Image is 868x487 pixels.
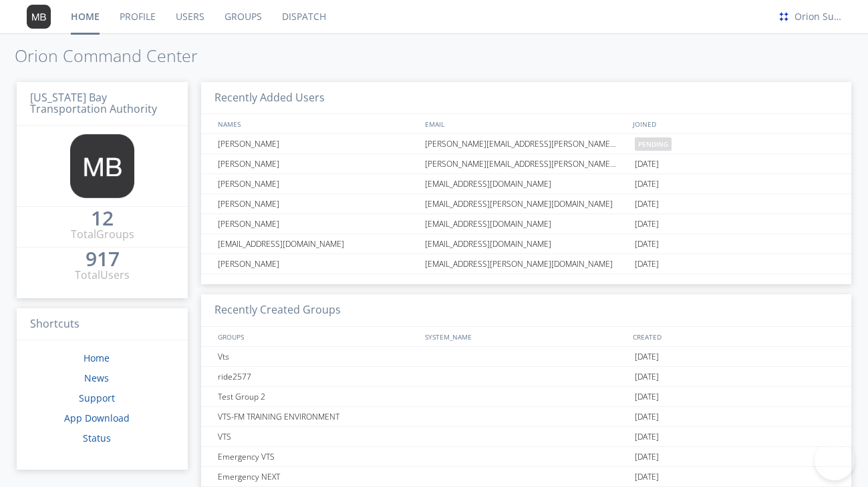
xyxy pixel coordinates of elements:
[201,234,851,254] a: [EMAIL_ADDRESS][DOMAIN_NAME][EMAIL_ADDRESS][DOMAIN_NAME][DATE]
[201,427,851,447] a: VTS[DATE]
[635,387,659,407] span: [DATE]
[86,252,120,266] div: 917
[422,234,631,254] div: [EMAIL_ADDRESS][DOMAIN_NAME]
[629,114,838,133] div: JOINED
[214,407,421,426] div: VTS-FM TRAINING ENVIRONMENT
[635,447,659,467] span: [DATE]
[635,174,659,194] span: [DATE]
[635,347,659,367] span: [DATE]
[629,327,838,346] div: CREATED
[201,214,851,234] a: [PERSON_NAME][EMAIL_ADDRESS][DOMAIN_NAME][DATE]
[422,327,629,346] div: SYSTEM_NAME
[776,9,791,24] img: ecb9e2cea3d84ace8bf4c9269b4bf077
[214,214,421,233] div: [PERSON_NAME]
[214,387,421,406] div: Test Group 2
[794,10,845,23] div: Orion Support
[214,134,421,153] div: [PERSON_NAME]
[635,214,659,234] span: [DATE]
[635,367,659,387] span: [DATE]
[815,440,855,480] iframe: Toggle Customer Support
[422,134,631,153] div: [PERSON_NAME][EMAIL_ADDRESS][PERSON_NAME][DOMAIN_NAME]
[201,174,851,194] a: [PERSON_NAME][EMAIL_ADDRESS][DOMAIN_NAME][DATE]
[201,134,851,154] a: [PERSON_NAME][PERSON_NAME][EMAIL_ADDRESS][PERSON_NAME][DOMAIN_NAME]pending
[27,5,51,29] img: 373638.png
[201,387,851,407] a: Test Group 2[DATE]
[201,154,851,174] a: [PERSON_NAME][PERSON_NAME][EMAIL_ADDRESS][PERSON_NAME][DOMAIN_NAME][DATE]
[91,211,114,227] a: 12
[201,447,851,467] a: Emergency VTS[DATE]
[214,367,421,386] div: ride2577
[214,327,418,346] div: GROUPS
[71,227,134,242] div: Total Groups
[635,467,659,487] span: [DATE]
[635,254,659,274] span: [DATE]
[64,412,130,424] a: App Download
[201,467,851,487] a: Emergency NEXT[DATE]
[214,174,421,193] div: [PERSON_NAME]
[75,268,130,283] div: Total Users
[201,82,851,115] h3: Recently Added Users
[83,432,111,444] a: Status
[214,254,421,274] div: [PERSON_NAME]
[214,194,421,213] div: [PERSON_NAME]
[70,134,134,198] img: 373638.png
[635,407,659,427] span: [DATE]
[201,194,851,214] a: [PERSON_NAME][EMAIL_ADDRESS][PERSON_NAME][DOMAIN_NAME][DATE]
[91,211,114,225] div: 12
[635,427,659,447] span: [DATE]
[201,407,851,427] a: VTS-FM TRAINING ENVIRONMENT[DATE]
[635,137,672,151] span: pending
[30,90,157,117] span: [US_STATE] Bay Transportation Authority
[201,294,851,327] h3: Recently Created Groups
[201,367,851,387] a: ride2577[DATE]
[214,347,421,366] div: Vts
[84,352,110,364] a: Home
[84,372,109,384] a: News
[214,427,421,446] div: VTS
[422,154,631,173] div: [PERSON_NAME][EMAIL_ADDRESS][PERSON_NAME][DOMAIN_NAME]
[635,194,659,214] span: [DATE]
[214,447,421,466] div: Emergency VTS
[214,467,421,486] div: Emergency NEXT
[422,174,631,193] div: [EMAIL_ADDRESS][DOMAIN_NAME]
[422,194,631,213] div: [EMAIL_ADDRESS][PERSON_NAME][DOMAIN_NAME]
[201,254,851,274] a: [PERSON_NAME][EMAIL_ADDRESS][PERSON_NAME][DOMAIN_NAME][DATE]
[422,114,629,133] div: EMAIL
[214,234,421,254] div: [EMAIL_ADDRESS][DOMAIN_NAME]
[201,347,851,367] a: Vts[DATE]
[214,114,418,133] div: NAMES
[422,254,631,274] div: [EMAIL_ADDRESS][PERSON_NAME][DOMAIN_NAME]
[79,392,115,404] a: Support
[422,214,631,233] div: [EMAIL_ADDRESS][DOMAIN_NAME]
[635,154,659,174] span: [DATE]
[86,252,120,268] a: 917
[635,234,659,254] span: [DATE]
[17,308,188,341] h3: Shortcuts
[214,154,421,173] div: [PERSON_NAME]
